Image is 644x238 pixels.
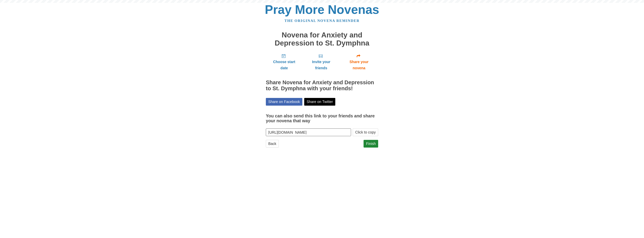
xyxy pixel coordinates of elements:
button: Click to copy [353,128,378,136]
a: Pray More Novenas [265,3,379,16]
h2: Share Novena for Anxiety and Depression to St. Dymphna with your friends! [266,80,378,92]
a: Finish [364,140,378,148]
h3: You can also send this link to your friends and share your novena that way [266,114,378,123]
a: Share on Twitter [304,98,335,106]
a: Choose start date [266,51,303,73]
a: Back [266,140,279,148]
span: Share your novena [344,59,374,71]
h1: Novena for Anxiety and Depression to St. Dymphna [266,31,378,47]
a: The original novena reminder [285,19,360,23]
span: Choose start date [270,59,299,71]
a: Invite your friends [303,51,340,73]
a: Share on Facebook [266,98,302,106]
span: Invite your friends [306,59,336,71]
a: Share your novena [340,51,378,73]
